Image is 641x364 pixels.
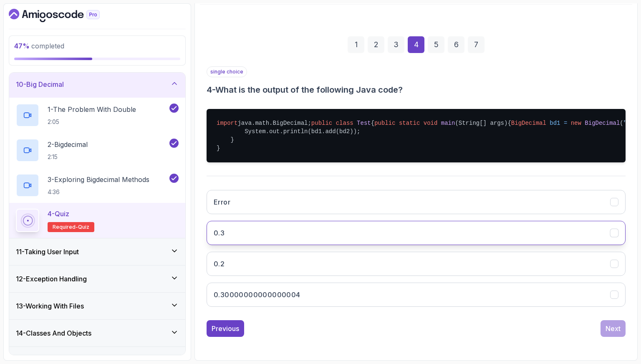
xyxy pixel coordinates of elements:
[16,79,64,89] h3: 10 - Big Decimal
[357,120,371,126] span: Test
[207,221,626,245] button: 0.3
[9,293,185,319] button: 13-Working With Files
[14,42,30,50] span: 47 %
[207,109,626,162] pre: java.math.BigDecimal; { { ( ); ( ); System.out.println(bd1.add(bd2)); } }
[424,120,438,126] span: void
[16,139,179,162] button: 2-Bigdecimal2:15
[368,36,384,53] div: 2
[53,224,78,230] span: Required-
[571,120,581,126] span: new
[16,174,179,197] button: 3-Exploring Bigdecimal Methods4:36
[217,120,237,126] span: import
[550,120,560,126] span: bd1
[9,71,185,98] button: 10-Big Decimal
[606,324,621,334] div: Next
[455,120,507,126] span: (String[] args)
[16,104,179,127] button: 1-The Problem With Double2:05
[9,238,185,265] button: 11-Taking User Input
[207,252,626,276] button: 0.2
[207,190,626,214] button: Error
[207,66,247,77] p: single choice
[623,120,641,126] span: "0.1"
[9,265,185,292] button: 12-Exception Handling
[214,259,225,269] h3: 0.2
[48,118,136,126] p: 2:05
[336,120,353,126] span: class
[348,36,364,53] div: 1
[16,328,91,338] h3: 14 - Classes And Objects
[214,197,230,207] h3: Error
[601,320,626,337] button: Next
[48,174,149,185] p: 3 - Exploring Bigdecimal Methods
[212,324,239,334] div: Previous
[207,84,626,96] h3: 4 - What is the output of the following Java code?
[585,120,620,126] span: BigDecimal
[48,209,69,219] p: 4 - Quiz
[16,209,179,232] button: 4-QuizRequired-quiz
[388,36,404,53] div: 3
[207,283,626,307] button: 0.30000000000000004
[16,274,87,284] h3: 12 - Exception Handling
[48,104,136,114] p: 1 - The Problem With Double
[468,36,485,53] div: 7
[511,120,546,126] span: BigDecimal
[214,290,300,300] h3: 0.30000000000000004
[311,120,332,126] span: public
[48,153,88,161] p: 2:15
[564,120,567,126] span: =
[9,9,119,22] a: Dashboard
[48,188,149,196] p: 4:36
[48,139,88,149] p: 2 - Bigdecimal
[16,247,79,257] h3: 11 - Taking User Input
[9,320,185,346] button: 14-Classes And Objects
[16,301,84,311] h3: 13 - Working With Files
[399,120,420,126] span: static
[428,36,444,53] div: 5
[408,36,424,53] div: 4
[374,120,395,126] span: public
[448,36,464,53] div: 6
[214,228,225,238] h3: 0.3
[441,120,455,126] span: main
[78,224,89,230] span: quiz
[207,320,244,337] button: Previous
[14,42,64,50] span: completed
